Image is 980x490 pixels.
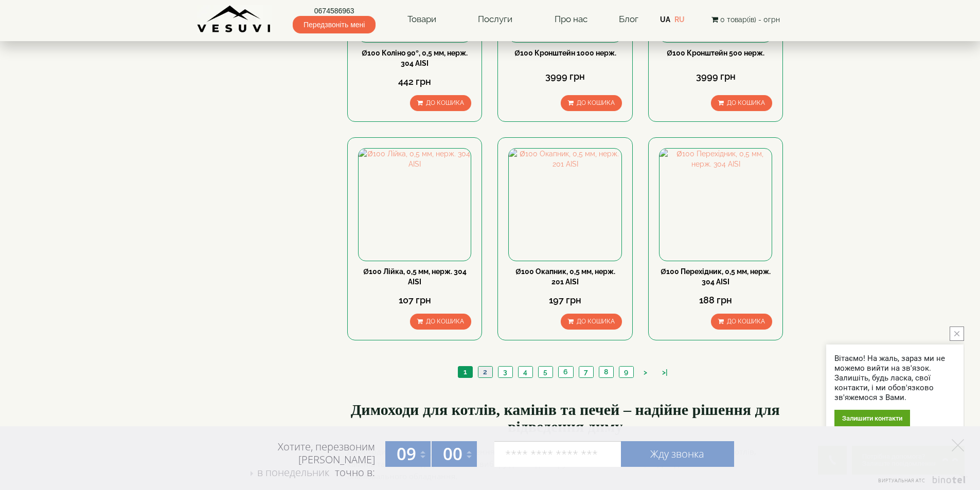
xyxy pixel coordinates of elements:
a: 3 [498,367,512,377]
a: 5 [538,367,553,377]
a: UA [660,15,670,24]
a: Товари [397,8,447,31]
a: Ø100 Лійка, 0,5 мм, нерж. 304 AISI [363,267,467,286]
span: 00 [443,442,462,465]
span: Виртуальная АТС [878,477,925,484]
a: 6 [558,367,573,377]
div: 442 грн [358,75,471,88]
a: Жду звонка [621,441,734,467]
button: 0 товар(ів) - 0грн [708,14,783,25]
h2: Димоходи для котлів, камінів та печей – надійне рішення для відведення диму [347,401,783,435]
div: 188 грн [659,294,772,307]
button: До кошика [410,95,471,111]
a: 9 [619,367,633,377]
a: Виртуальная АТС [872,476,967,490]
a: Ø100 Окапник, 0,5 мм, нерж. 201 AISI [515,267,615,286]
div: Хотите, перезвоним [PERSON_NAME] точно в: [238,440,375,480]
span: Передзвоніть мені [293,16,376,33]
a: 4 [518,367,532,377]
a: Ø100 Кронштейн 1000 нерж. [514,49,616,57]
span: 1 [464,368,467,376]
span: До кошика [577,99,615,106]
span: До кошика [577,318,615,325]
button: До кошика [711,314,772,330]
a: 2 [478,367,492,377]
span: До кошика [426,99,464,106]
span: 09 [397,442,416,465]
div: Вітаємо! На жаль, зараз ми не можемо вийти на зв'язок. Залишіть, будь ласка, свої контакти, і ми ... [834,354,955,403]
button: До кошика [561,314,622,330]
img: Ø100 Окапник, 0,5 мм, нерж. 201 AISI [509,149,621,261]
span: До кошика [727,99,765,106]
a: RU [674,15,685,24]
div: 3999 грн [508,70,621,83]
a: Ø100 Коліно 90°, 0,5 мм, нерж. 304 AISI [362,49,468,67]
a: 7 [579,367,593,377]
span: До кошика [426,318,464,325]
a: Послуги [468,8,523,31]
div: 3999 грн [659,70,772,83]
img: Ø100 Лійка, 0,5 мм, нерж. 304 AISI [359,149,471,261]
button: До кошика [410,314,471,330]
a: Блог [619,14,638,24]
div: Залишити контакти [834,410,910,427]
img: Завод VESUVI [197,5,272,33]
a: >| [657,367,673,378]
a: Ø100 Кронштейн 500 нерж. [667,49,764,57]
a: Ø100 Перехідник, 0,5 мм, нерж. 304 AISI [661,267,771,286]
a: Про нас [544,8,598,31]
span: До кошика [727,318,765,325]
button: До кошика [711,95,772,111]
span: в понедельник [257,465,329,479]
button: До кошика [561,95,622,111]
div: 107 грн [358,294,471,307]
span: 0 товар(ів) - 0грн [720,15,780,24]
div: 197 грн [508,294,621,307]
a: 8 [599,367,613,377]
a: > [638,367,652,378]
button: close button [950,326,964,341]
a: 0674586963 [293,6,376,16]
img: Ø100 Перехідник, 0,5 мм, нерж. 304 AISI [660,149,772,261]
